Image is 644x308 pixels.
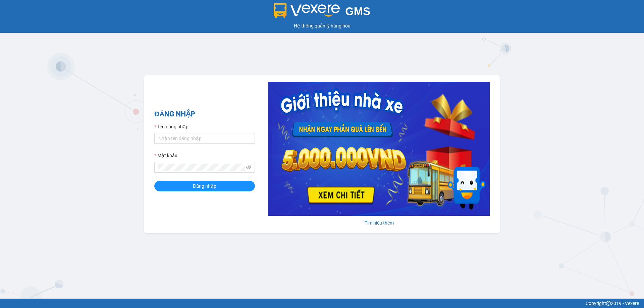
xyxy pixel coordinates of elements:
img: banner-0 [268,82,490,216]
div: Copyright 2019 - Vexere [5,300,639,307]
a: GMS [274,10,371,15]
label: Tên đăng nhập [154,123,189,130]
h2: ĐĂNG NHẬP [154,109,255,120]
span: GMS [345,5,370,17]
span: copyright [606,301,611,306]
img: logo 2 [274,3,340,18]
label: Mật khẩu [154,152,177,159]
span: eye-invisible [246,165,251,170]
span: Đăng nhập [193,182,216,190]
div: Tìm hiểu thêm [268,219,490,227]
button: Đăng nhập [154,181,255,191]
input: Mật khẩu [158,164,245,171]
input: Tên đăng nhập [154,133,255,144]
div: Hệ thống quản lý hàng hóa [2,22,642,29]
